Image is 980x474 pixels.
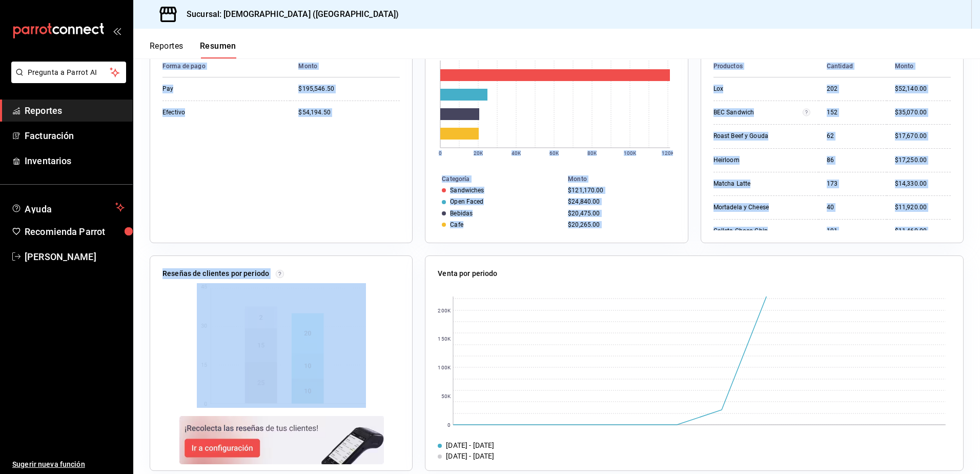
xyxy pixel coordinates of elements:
text: 120K [662,150,675,156]
text: 40K [512,150,521,156]
div: $54,194.50 [298,108,400,117]
th: Forma de pago [162,55,290,77]
text: 60K [549,150,559,156]
div: $35,070.00 [895,108,951,117]
text: 20K [474,150,483,156]
text: 150K [438,336,451,342]
div: Mortadela y Cheese [713,203,810,212]
button: Reportes [150,41,183,58]
div: Cafe [450,221,463,228]
span: Facturación [25,129,125,143]
button: open_drawer_menu [113,27,121,35]
div: $20,265.00 [568,221,671,228]
span: Reportes [25,104,125,117]
button: Resumen [200,41,236,58]
div: Sandwiches [450,187,484,194]
h3: Sucursal: [DEMOGRAPHIC_DATA] ([GEOGRAPHIC_DATA]) [178,8,399,21]
div: 40 [827,203,879,212]
div: 152 [827,108,879,117]
th: Categoría [425,173,564,185]
div: 202 [827,85,879,93]
div: 86 [827,156,879,165]
a: Pregunta a Parrot AI [7,74,126,85]
div: $17,670.00 [895,132,951,141]
th: Monto [887,55,951,77]
div: Heirloom [713,156,810,165]
div: Open Faced [450,198,483,205]
div: $11,920.00 [895,203,951,212]
svg: Artículos relacionados por el SKU: BEC Sandwich (151.000000), BEC (1.000000) [803,108,810,116]
text: 200K [438,308,451,313]
div: Bebidas [450,210,473,217]
div: 173 [827,180,879,188]
div: $17,250.00 [895,156,951,165]
span: Ayuda [25,201,111,213]
div: $20,475.00 [568,210,671,217]
div: $52,140.00 [895,85,951,93]
div: [DATE] - [DATE] [446,451,494,462]
text: 100K [438,365,451,370]
button: Pregunta a Parrot AI [11,62,126,83]
div: Lox [713,85,810,93]
div: Pay [162,85,265,93]
div: navigation tabs [150,41,236,58]
text: 80K [587,150,597,156]
th: Cantidad [819,55,887,77]
div: $14,330.00 [895,180,951,188]
div: 191 [827,227,879,235]
div: $24,840.00 [568,198,671,205]
div: $11,460.00 [895,227,951,235]
text: 0 [447,422,451,428]
div: Matcha Latte [713,180,810,188]
span: Pregunta a Parrot AI [28,67,110,78]
span: Inventarios [25,154,125,168]
p: Reseñas de clientes por periodo [162,268,269,279]
text: 100K [624,150,637,156]
th: Monto [290,55,400,77]
div: Efectivo [162,108,265,117]
p: Venta por periodo [438,268,497,279]
span: [PERSON_NAME] [25,250,125,264]
text: 50K [441,393,451,399]
text: 0 [439,150,442,156]
div: 62 [827,132,879,141]
span: Recomienda Parrot [25,225,125,239]
div: Galleta Choco Chip [713,227,810,235]
div: Roast Beef y Gouda [713,132,810,141]
span: Sugerir nueva función [12,459,125,470]
th: Monto [564,173,687,185]
div: [DATE] - [DATE] [446,440,494,451]
div: $195,546.50 [298,85,400,93]
th: Productos [713,55,819,77]
div: $121,170.00 [568,187,671,194]
div: BEC Sandwich [713,108,803,117]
